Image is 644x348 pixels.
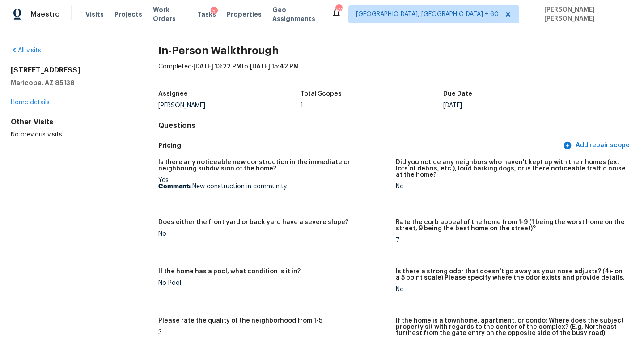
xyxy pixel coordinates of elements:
div: [DATE] [443,102,586,109]
span: Tasks [197,11,216,17]
div: No [396,286,626,293]
h5: Pricing [158,141,561,150]
div: Completed: to [158,62,633,85]
span: No previous visits [11,132,62,138]
span: [DATE] 15:42 PM [250,64,299,70]
div: 7 [396,237,626,243]
span: Projects [114,10,142,19]
div: 1 [301,102,443,109]
span: [GEOGRAPHIC_DATA], [GEOGRAPHIC_DATA] + 60 [356,10,499,19]
h5: If the home is a townhome, apartment, or condo: Where does the subject property sit with regards ... [396,318,626,336]
span: Properties [227,10,262,19]
div: [PERSON_NAME] [158,102,301,109]
div: Yes [158,177,389,190]
h2: In-Person Walkthrough [158,46,633,55]
span: Work Orders [153,5,186,23]
h5: Total Scopes [301,91,342,97]
span: [PERSON_NAME] [PERSON_NAME] [541,5,631,23]
h5: Is there a strong odor that doesn't go away as your nose adjusts? (4+ on a 5 point scale) Please ... [396,268,626,281]
p: New construction in community. [158,183,389,190]
span: Add repair scope [565,140,630,151]
div: 5 [211,7,218,16]
h5: Is there any noticeable new construction in the immediate or neighboring subdivision of the home? [158,159,389,172]
h5: Assignee [158,91,188,97]
span: Maestro [30,10,60,19]
div: 3 [158,329,389,335]
span: Visits [85,10,104,19]
div: No Pool [158,280,389,286]
div: Other Visits [11,118,130,127]
a: All visits [11,47,41,54]
button: Add repair scope [561,137,633,154]
div: 425 [335,5,342,14]
span: [DATE] 13:22 PM [193,64,241,70]
h5: Does either the front yard or back yard have a severe slope? [158,219,348,225]
h4: Questions [158,121,633,130]
h5: Maricopa, AZ 85138 [11,78,130,87]
a: Home details [11,99,50,106]
h5: If the home has a pool, what condition is it in? [158,268,301,275]
div: No [158,231,389,237]
h5: Please rate the quality of the neighborhood from 1-5 [158,318,322,324]
h5: Did you notice any neighbors who haven't kept up with their homes (ex. lots of debris, etc.), lou... [396,159,626,178]
span: Geo Assignments [272,5,320,23]
h5: Due Date [443,91,472,97]
b: Comment: [158,183,191,190]
h5: Rate the curb appeal of the home from 1-9 (1 being the worst home on the street, 9 being the best... [396,219,626,232]
div: No [396,183,626,190]
h2: [STREET_ADDRESS] [11,66,130,75]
